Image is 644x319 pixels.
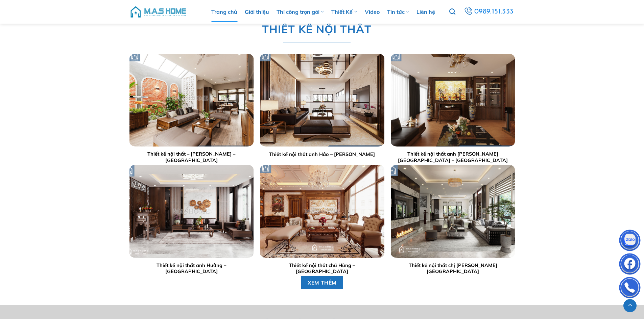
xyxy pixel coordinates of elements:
a: Thiết Kế [331,2,357,22]
a: Thiết kế nội thất – [PERSON_NAME] – [GEOGRAPHIC_DATA] [133,151,250,163]
a: Liên hệ [416,2,435,22]
img: Trang chủ 35 [391,54,515,147]
img: Trang chủ 38 [391,165,515,258]
a: 0989.151.333 [463,6,515,18]
a: Video [365,2,380,22]
img: Trang chủ 33 [129,54,253,147]
a: Thi công trọn gói [277,2,324,22]
a: Lên đầu trang [623,299,637,312]
a: Tìm kiếm [449,5,455,19]
a: Thiết kế nội thất chú Hùng – [GEOGRAPHIC_DATA] [263,262,381,275]
img: Trang chủ 36 [129,165,253,258]
a: Trang chủ [211,2,237,22]
img: Phone [620,278,640,299]
span: THIẾT KẾ NỘI THẤT [262,21,371,38]
a: Thiết kế nội thất anh Hảo – [PERSON_NAME] [269,151,375,158]
span: XEM THÊM [308,278,337,287]
img: Trang chủ 34 [260,54,384,147]
a: Thiết kế nội thất chị [PERSON_NAME][GEOGRAPHIC_DATA] [394,262,511,275]
img: M.A.S HOME – Tổng Thầu Thiết Kế Và Xây Nhà Trọn Gói [129,2,187,22]
span: 0989.151.333 [474,6,514,18]
img: Zalo [620,231,640,251]
a: XEM THÊM [301,276,343,289]
a: Thiết kế nội thất anh [PERSON_NAME][GEOGRAPHIC_DATA] – [GEOGRAPHIC_DATA] [394,151,511,163]
a: Giới thiệu [245,2,269,22]
a: Tin tức [387,2,409,22]
a: Thiết kế nội thất anh Hưởng – [GEOGRAPHIC_DATA] [133,262,250,275]
img: Facebook [620,255,640,275]
img: Trang chủ 37 [260,165,384,258]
